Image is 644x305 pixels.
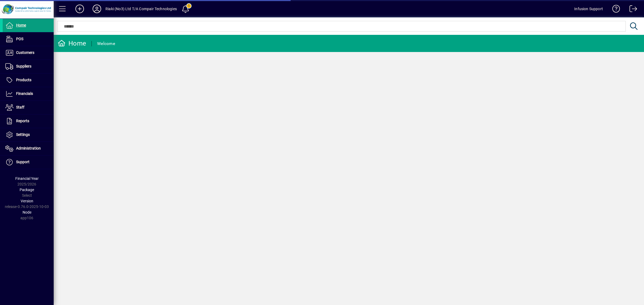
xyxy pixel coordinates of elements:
[15,176,39,181] span: Financial Year
[3,114,54,128] a: Reports
[3,60,54,73] a: Suppliers
[16,160,30,164] span: Support
[16,37,23,41] span: POS
[16,78,31,82] span: Products
[88,4,105,14] button: Profile
[16,50,34,55] span: Customers
[3,73,54,87] a: Products
[58,39,86,48] div: Home
[3,101,54,114] a: Staff
[16,146,41,150] span: Administration
[3,128,54,142] a: Settings
[97,39,115,48] div: Welcome
[21,199,33,203] span: Version
[3,155,54,169] a: Support
[625,1,637,18] a: Logout
[3,32,54,46] a: POS
[16,23,26,27] span: Home
[16,119,29,123] span: Reports
[574,5,603,13] div: Infusion Support
[3,87,54,101] a: Financials
[608,1,620,18] a: Knowledge Base
[3,142,54,155] a: Administration
[105,5,177,13] div: Riaki (No3) Ltd T/A Compair Technologies
[20,188,34,192] span: Package
[23,210,31,214] span: Node
[16,91,33,96] span: Financials
[16,64,31,68] span: Suppliers
[16,105,24,109] span: Staff
[16,132,30,137] span: Settings
[71,4,88,14] button: Add
[3,46,54,59] a: Customers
